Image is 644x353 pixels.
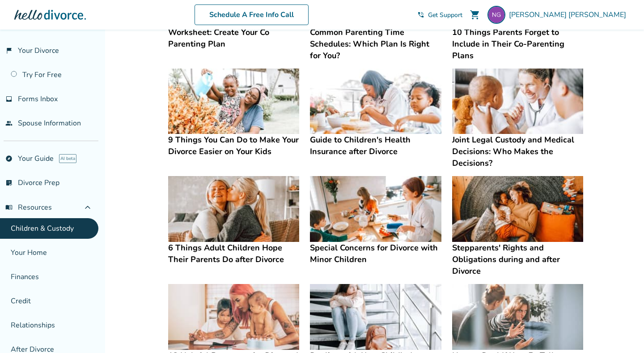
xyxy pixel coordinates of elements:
a: phone_in_talkGet Support [417,11,462,19]
a: Special Concerns for Divorce with Minor ChildrenSpecial Concerns for Divorce with Minor Children [310,176,441,265]
span: menu_book [5,204,13,211]
span: [PERSON_NAME] [PERSON_NAME] [509,10,630,20]
h4: Common Parenting Time Schedules: Which Plan Is Right for You? [310,26,441,61]
h4: Joint Legal Custody and Medical Decisions: Who Makes the Decisions? [452,134,583,169]
img: How to Deal If Your Ex Talks Negatively about You in Front of the Kids [452,284,583,350]
span: flag_2 [5,47,13,54]
span: list_alt_check [5,179,13,186]
a: Schedule A Free Info Call [195,4,309,25]
img: 6 Things Adult Children Hope Their Parents Do after Divorce [168,176,299,242]
img: 9 Things You Can Do to Make Your Divorce Easier on Your Kids [168,69,299,134]
img: Guide to Children's Health Insurance after Divorce [310,69,441,134]
h4: Worksheet: Create Your Co Parenting Plan [168,26,299,50]
span: explore [5,155,13,162]
span: shopping_cart [470,9,480,20]
iframe: Chat Widget [599,310,644,353]
a: Guide to Children's Health Insurance after DivorceGuide to Children's Health Insurance after Divorce [310,69,441,158]
h4: Special Concerns for Divorce with Minor Children [310,242,441,265]
span: phone_in_talk [417,11,424,18]
img: Special Concerns for Divorce with Minor Children [310,176,441,242]
img: Stepparents' Rights and Obligations during and after Divorce [452,176,583,242]
span: people [5,120,13,127]
span: AI beta [59,154,76,163]
h4: 9 Things You Can Do to Make Your Divorce Easier on Your Kids [168,134,299,157]
span: Resources [5,202,52,212]
span: Forms Inbox [18,94,58,104]
h4: Guide to Children's Health Insurance after Divorce [310,134,441,157]
img: Joint Legal Custody and Medical Decisions: Who Makes the Decisions? [452,69,583,134]
img: nadinefridaygroup@gmail.com [487,6,505,24]
a: Stepparents' Rights and Obligations during and after DivorceStepparents' Rights and Obligations d... [452,176,583,277]
h4: Stepparents' Rights and Obligations during and after Divorce [452,242,583,277]
a: 6 Things Adult Children Hope Their Parents Do after Divorce6 Things Adult Children Hope Their Par... [168,176,299,265]
span: inbox [5,95,13,103]
img: 12 Helpful Resources for Divorced Moms [168,284,299,350]
h4: 6 Things Adult Children Hope Their Parents Do after Divorce [168,242,299,265]
h4: 10 Things Parents Forget to Include in Their Co-Parenting Plans [452,26,583,61]
span: expand_less [82,202,93,213]
a: 9 Things You Can Do to Make Your Divorce Easier on Your Kids9 Things You Can Do to Make Your Divo... [168,69,299,158]
a: Joint Legal Custody and Medical Decisions: Who Makes the Decisions?Joint Legal Custody and Medica... [452,69,583,169]
span: Get Support [428,11,462,19]
img: Dealing with Your Child's Anger during and after Divorce [310,284,441,350]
